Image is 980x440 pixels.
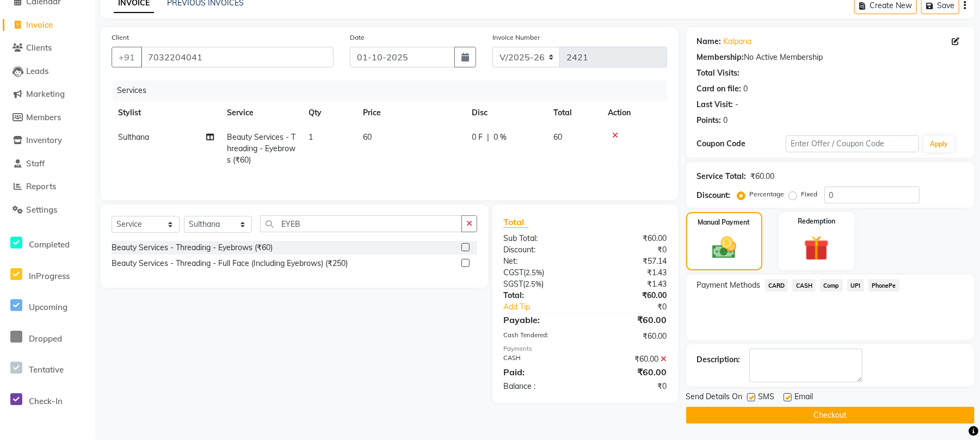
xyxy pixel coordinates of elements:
span: Email [795,391,813,405]
label: Date [350,33,365,42]
span: Beauty Services - Threading - Eyebrows (₹60) [227,132,295,165]
span: Inventory [26,135,62,145]
div: ₹1.43 [585,267,675,278]
a: Kalpana [724,36,752,47]
a: Marketing [3,88,93,101]
div: Last Visit: [697,99,734,110]
div: 0 [724,115,728,126]
span: SMS [759,391,775,405]
div: CASH [495,354,585,365]
div: Total Visits: [697,67,740,79]
div: Sub Total: [495,233,585,244]
span: InProgress [29,271,70,281]
div: Coupon Code [697,138,786,150]
div: ₹0 [585,381,675,392]
div: ₹60.00 [585,313,675,326]
span: Reports [26,181,56,191]
a: Reports [3,181,93,193]
span: SGST [503,279,523,289]
span: Leads [26,66,48,76]
button: +91 [112,47,142,67]
span: 2.5% [526,268,542,277]
span: 60 [363,132,372,142]
span: Upcoming [29,302,67,312]
img: _cash.svg [705,234,744,262]
th: Action [601,101,667,125]
div: ₹1.43 [585,278,675,290]
div: Card on file: [697,83,742,95]
span: 0 F [472,132,483,143]
span: Tentative [29,364,64,375]
a: Members [3,111,93,124]
div: Cash Tendered: [495,331,585,342]
div: Beauty Services - Threading - Eyebrows (₹60) [112,242,273,253]
div: Paid: [495,365,585,379]
div: Discount: [495,244,585,256]
label: Invoice Number [492,33,540,42]
span: Send Details On [686,391,743,405]
input: Search or Scan [260,215,462,232]
a: Clients [3,42,93,54]
th: Price [356,101,465,125]
div: Payable: [495,313,585,326]
span: | [487,132,489,143]
span: Completed [29,239,70,250]
span: 1 [309,132,313,142]
div: Services [113,80,675,101]
span: Total [503,216,528,228]
span: 0 % [494,132,507,143]
span: PhonePe [868,279,899,292]
span: Members [26,112,61,122]
div: Total: [495,290,585,301]
div: ₹60.00 [585,354,675,365]
div: ₹60.00 [585,290,675,301]
div: ( ) [495,278,585,290]
th: Qty [302,101,356,125]
th: Stylist [112,101,220,125]
input: Search by Name/Mobile/Email/Code [141,47,334,67]
span: 60 [553,132,562,142]
div: 0 [744,83,748,95]
span: Comp [820,279,843,292]
a: Settings [3,204,93,216]
th: Service [220,101,302,125]
span: CGST [503,268,523,277]
div: No Active Membership [697,52,964,63]
div: Net: [495,256,585,267]
div: ₹60.00 [751,171,775,182]
a: Add Tip [495,301,600,313]
div: Balance : [495,381,585,392]
span: CASH [792,279,816,292]
a: Leads [3,65,93,78]
div: - [736,99,739,110]
span: UPI [847,279,864,292]
div: ₹60.00 [585,331,675,342]
label: Redemption [798,216,835,226]
img: _gift.svg [796,233,837,264]
div: ( ) [495,267,585,278]
label: Manual Payment [698,218,750,227]
input: Enter Offer / Coupon Code [786,135,919,152]
span: Payment Methods [697,280,761,291]
span: Check-In [29,396,63,406]
div: ₹0 [585,244,675,256]
div: Points: [697,115,722,126]
span: Staff [26,158,45,169]
span: Marketing [26,89,65,99]
span: 2.5% [525,280,541,288]
button: Apply [923,136,954,152]
label: Fixed [802,189,818,199]
div: Membership: [697,52,744,63]
span: Dropped [29,333,62,344]
button: Checkout [686,407,975,424]
div: Discount: [697,190,731,201]
span: Sulthana [118,132,149,142]
div: Beauty Services - Threading - Full Face (Including Eyebrows) (₹250) [112,258,348,269]
label: Percentage [750,189,785,199]
div: ₹60.00 [585,365,675,379]
span: CARD [765,279,788,292]
span: Settings [26,204,57,215]
span: Clients [26,42,52,53]
span: Invoice [26,20,53,30]
a: Inventory [3,134,93,147]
